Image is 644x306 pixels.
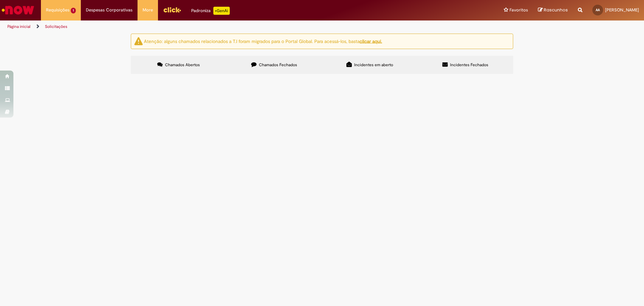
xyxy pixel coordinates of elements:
span: Despesas Corporativas [86,7,132,13]
span: Requisições [46,7,69,13]
span: [PERSON_NAME] [605,7,639,13]
ul: Trilhas de página [5,20,424,33]
span: 1 [71,8,76,13]
span: Incidentes Fechados [450,62,488,68]
span: More [143,7,153,13]
ng-bind-html: Atenção: alguns chamados relacionados a T.I foram migrados para o Portal Global. Para acessá-los,... [144,38,382,44]
span: AA [596,8,600,12]
a: Solicitações [45,24,67,29]
span: Incidentes em aberto [354,62,393,68]
img: ServiceNow [1,3,35,17]
span: Chamados Abertos [165,62,200,68]
a: Página inicial [7,24,31,29]
span: Rascunhos [544,7,568,13]
span: Chamados Fechados [259,62,297,68]
div: Padroniza [191,7,230,15]
img: click_logo_yellow_360x200.png [163,5,181,15]
a: Rascunhos [538,7,568,13]
span: Favoritos [509,7,528,13]
a: clicar aqui. [360,38,382,44]
p: +GenAi [213,7,230,15]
